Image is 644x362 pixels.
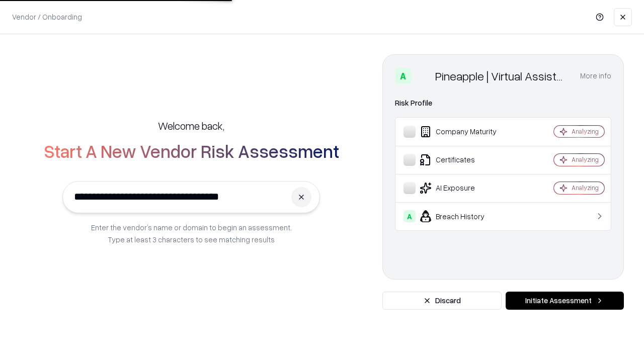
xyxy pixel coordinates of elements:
[572,184,599,192] div: Analyzing
[382,292,502,310] button: Discard
[404,210,524,222] div: Breach History
[404,182,524,194] div: AI Exposure
[415,68,431,84] img: Pineapple | Virtual Assistant Agency
[404,126,524,138] div: Company Maturity
[44,141,339,161] h2: Start A New Vendor Risk Assessment
[12,12,82,22] p: Vendor / Onboarding
[572,155,599,164] div: Analyzing
[580,67,611,85] button: More info
[395,68,411,84] div: A
[404,210,416,222] div: A
[572,127,599,136] div: Analyzing
[91,221,292,245] p: Enter the vendor’s name or domain to begin an assessment. Type at least 3 characters to see match...
[158,119,224,133] h5: Welcome back,
[395,97,611,109] div: Risk Profile
[435,68,568,84] div: Pineapple | Virtual Assistant Agency
[404,154,524,166] div: Certificates
[506,292,624,310] button: Initiate Assessment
